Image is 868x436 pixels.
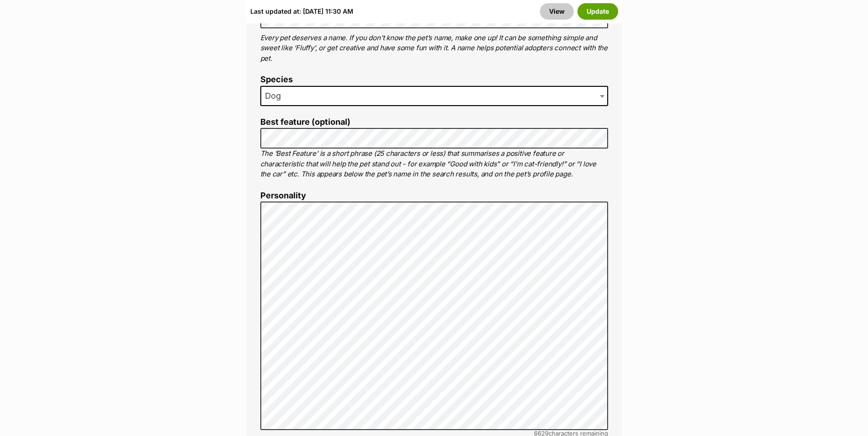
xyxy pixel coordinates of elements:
[260,33,608,64] p: Every pet deserves a name. If you don’t know the pet’s name, make one up! It can be something sim...
[577,3,618,20] button: Update
[261,90,290,102] span: Dog
[260,149,608,180] p: The ‘Best Feature’ is a short phrase (25 characters or less) that summarises a positive feature o...
[260,117,608,127] label: Best feature (optional)
[260,86,608,106] span: Dog
[250,3,353,20] div: Last updated at: [DATE] 11:30 AM
[540,3,574,20] a: View
[260,75,608,85] label: Species
[260,191,608,201] label: Personality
